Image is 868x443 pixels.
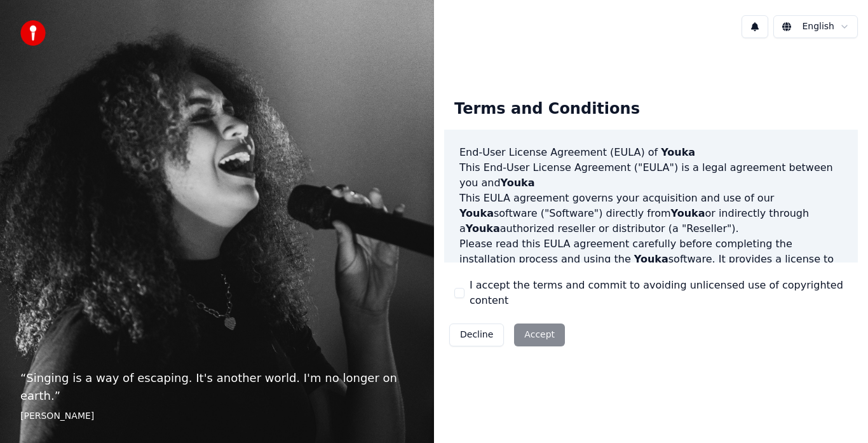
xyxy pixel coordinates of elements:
p: Please read this EULA agreement carefully before completing the installation process and using th... [459,236,843,297]
div: Terms and Conditions [444,89,650,130]
footer: [PERSON_NAME] [20,410,414,423]
p: This EULA agreement governs your acquisition and use of our software ("Software") directly from o... [459,191,843,236]
label: I accept the terms and commit to avoiding unlicensed use of copyrighted content [470,278,848,308]
span: Youka [634,253,668,265]
p: This End-User License Agreement ("EULA") is a legal agreement between you and [459,160,843,191]
span: Youka [661,146,695,158]
button: Decline [449,324,504,346]
span: Youka [501,177,535,189]
img: youka [20,20,46,46]
span: Youka [459,207,494,219]
h3: End-User License Agreement (EULA) of [459,145,843,160]
p: “ Singing is a way of escaping. It's another world. I'm no longer on earth. ” [20,369,414,405]
span: Youka [466,222,500,235]
span: Youka [671,207,705,219]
